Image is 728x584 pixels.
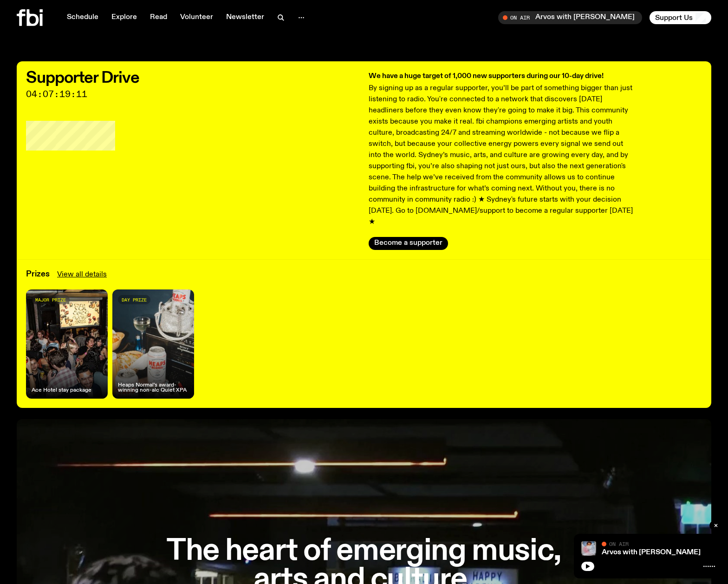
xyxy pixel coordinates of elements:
button: On AirArvos with [PERSON_NAME] [498,11,642,24]
button: Support Us [650,11,711,24]
span: day prize [122,297,147,302]
button: Become a supporter [369,237,448,250]
h4: Ace Hotel stay package [32,388,91,393]
a: Schedule [61,11,104,24]
a: Arvos with [PERSON_NAME] [602,549,701,556]
h3: We have a huge target of 1,000 new supporters during our 10-day drive! [369,71,636,82]
span: Support Us [655,13,693,22]
h3: Prizes [26,270,50,278]
p: By signing up as a regular supporter, you’ll be part of something bigger than just listening to r... [369,83,636,228]
a: Read [144,11,173,24]
h4: Heaps Normal's award-winning non-alc Quiet XPA [118,383,188,393]
span: major prize [35,297,66,302]
a: View all details [57,269,107,280]
h2: Supporter Drive [26,71,359,85]
span: On Air [609,541,629,547]
a: Newsletter [221,11,270,24]
a: Explore [106,11,143,24]
a: Volunteer [175,11,219,24]
span: 04:07:19:11 [26,90,359,98]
